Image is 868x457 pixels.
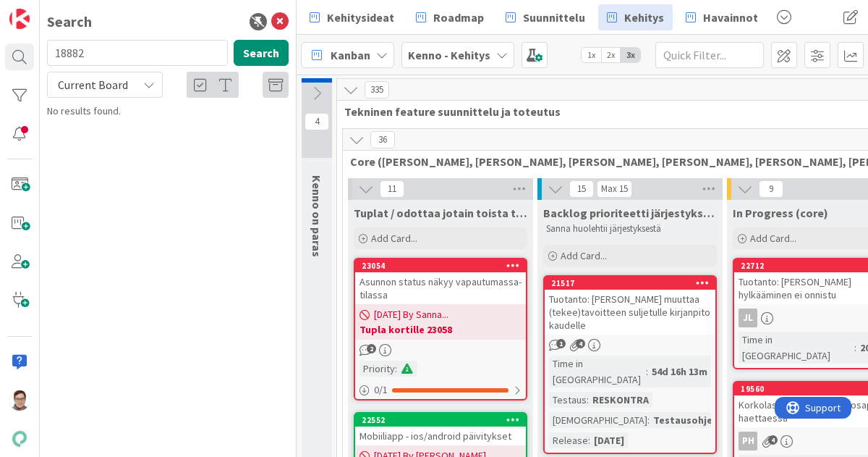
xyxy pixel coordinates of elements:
[310,175,324,257] span: Kenno on paras
[395,361,397,377] span: :
[359,361,395,377] div: Priority
[367,344,376,353] span: 2
[523,9,585,26] span: Suunnittelu
[750,232,796,245] span: Add Card...
[545,277,715,335] div: 21517Tuotanto: [PERSON_NAME] muuttaa (tekee)tavoitteen suljetulle kirjanpito kaudelle
[371,232,417,245] span: Add Card...
[305,113,329,130] span: 4
[327,9,394,26] span: Kehitysideat
[647,412,650,428] span: :
[362,261,526,271] div: 23054
[47,40,228,66] input: Search for title...
[497,4,594,30] a: Suunnittelu
[854,340,856,356] span: :
[407,4,493,30] a: Roadmap
[598,4,673,30] a: Kehitys
[590,432,628,448] div: [DATE]
[589,392,652,408] div: RESKONTRA
[601,48,621,62] span: 2x
[739,432,757,450] div: PH
[355,414,526,427] div: 22552
[588,432,590,448] span: :
[355,427,526,445] div: Mobiiliapp - ios/android päivitykset
[47,11,92,33] div: Search
[739,309,757,327] div: JL
[301,4,403,30] a: Kehitysideat
[655,42,764,68] input: Quick Filter...
[621,48,640,62] span: 3x
[355,414,526,445] div: 22552Mobiiliapp - ios/android päivitykset
[582,48,601,62] span: 1x
[354,258,527,401] a: 23054Asunnon status näkyy vapautumassa-tilassa[DATE] By Sanna...Tupla kortille 23058Priority:0/1
[354,206,527,220] span: Tuplat / odottaa jotain toista tikettiä
[234,40,289,66] button: Search
[331,46,370,64] span: Kanban
[546,223,714,235] p: Sanna huolehtii järjestyksestä
[549,412,647,428] div: [DEMOGRAPHIC_DATA]
[549,356,646,387] div: Time in [GEOGRAPHIC_DATA]
[545,277,715,290] div: 21517
[759,180,783,198] span: 9
[703,9,758,26] span: Havainnot
[648,364,711,380] div: 54d 16h 13m
[355,259,526,304] div: 23054Asunnon status näkyy vapautumassa-tilassa
[624,9,664,26] span: Kehitys
[355,381,526,399] div: 0/1
[556,339,566,348] span: 1
[739,332,854,364] div: Time in [GEOGRAPHIC_DATA]
[365,81,389,98] span: 335
[355,259,526,272] div: 23054
[545,290,715,335] div: Tuotanto: [PERSON_NAME] muuttaa (tekee)tavoitteen suljetulle kirjanpito kaudelle
[408,48,490,62] b: Kenno - Kehitys
[9,9,30,29] img: Visit kanbanzone.com
[569,180,594,198] span: 15
[58,77,128,92] span: Current Board
[374,382,388,398] span: 0 / 1
[355,272,526,304] div: Asunnon status näkyy vapautumassa-tilassa
[576,339,585,348] span: 4
[768,435,778,445] span: 4
[359,322,522,337] b: Tupla kortille 23058
[9,429,30,449] img: avatar
[549,392,587,408] div: Testaus
[362,415,526,425] div: 22552
[543,275,717,454] a: 21517Tuotanto: [PERSON_NAME] muuttaa (tekee)tavoitteen suljetulle kirjanpito kaudelleTime in [GEO...
[543,206,717,220] span: Backlog prioriteetti järjestyksessä (core)
[47,104,289,119] div: No results found.
[370,131,395,148] span: 36
[551,278,715,288] div: 21517
[549,432,588,448] div: Release
[380,180,404,198] span: 11
[601,185,628,193] div: Max 15
[650,412,736,428] div: Testausohjeet...
[733,206,828,220] span: In Progress (core)
[646,364,648,380] span: :
[561,249,607,262] span: Add Card...
[433,9,484,26] span: Roadmap
[374,307,448,322] span: [DATE] By Sanna...
[30,2,66,20] span: Support
[9,390,30,411] img: SM
[587,392,589,408] span: :
[677,4,767,30] a: Havainnot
